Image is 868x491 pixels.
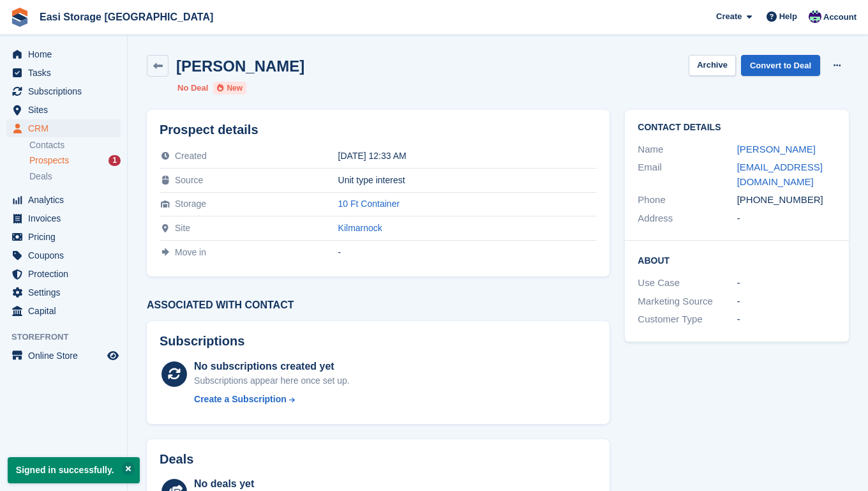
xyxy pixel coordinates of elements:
a: menu [6,101,121,119]
div: Email [638,160,737,189]
span: Settings [28,283,105,301]
h2: Prospect details [160,123,597,137]
span: Sites [28,101,105,119]
span: Account [823,11,857,24]
div: Use Case [638,276,737,291]
img: stora-icon-8386f47178a22dfd0bd8f6a31ec36ba5ce8667c1dd55bd0f319d3a0aa187defe.svg [10,8,29,27]
li: New [213,82,246,94]
div: Subscriptions appear here once set up. [194,374,350,388]
span: Created [175,151,207,161]
span: Pricing [28,228,105,246]
a: menu [6,64,121,82]
span: Help [779,10,797,23]
h2: About [638,253,836,266]
a: Contacts [29,139,121,151]
span: Invoices [28,209,105,227]
h2: Deals [160,452,193,467]
div: Phone [638,193,737,208]
span: Move in [175,247,206,257]
span: Create [716,10,742,23]
div: [PHONE_NUMBER] [737,193,836,208]
span: Online Store [28,347,105,365]
li: No Deal [177,82,208,94]
div: No subscriptions created yet [194,359,350,374]
a: menu [6,228,121,246]
span: Subscriptions [28,82,105,100]
div: - [737,312,836,327]
a: menu [6,302,121,320]
h2: [PERSON_NAME] [176,57,304,75]
a: Preview store [105,348,121,363]
a: menu [6,347,121,365]
div: - [737,294,836,309]
span: Source [175,175,203,185]
span: CRM [28,119,105,137]
span: Deals [29,170,52,183]
a: [EMAIL_ADDRESS][DOMAIN_NAME] [737,162,823,187]
a: [PERSON_NAME] [737,144,816,155]
a: 10 Ft Container [338,199,400,209]
img: Steven Cusick [809,10,821,23]
a: menu [6,45,121,63]
div: 1 [108,155,121,166]
a: menu [6,209,121,227]
div: Address [638,211,737,226]
h2: Contact Details [638,123,836,133]
span: Home [28,45,105,63]
div: - [737,211,836,226]
div: Name [638,142,737,157]
span: Tasks [28,64,105,82]
button: Archive [689,55,736,76]
div: Customer Type [638,312,737,327]
a: Deals [29,170,121,183]
a: Easi Storage [GEOGRAPHIC_DATA] [34,6,218,27]
a: menu [6,119,121,137]
div: Unit type interest [338,175,597,185]
span: Storefront [11,331,127,344]
a: Convert to Deal [741,55,820,76]
a: menu [6,265,121,283]
a: menu [6,283,121,301]
a: Prospects 1 [29,154,121,167]
div: - [737,276,836,291]
span: Prospects [29,155,69,167]
div: - [338,247,597,257]
a: menu [6,191,121,209]
span: Protection [28,265,105,283]
a: Create a Subscription [194,393,350,406]
a: Kilmarnock [338,223,382,233]
div: [DATE] 12:33 AM [338,151,597,161]
span: Site [175,223,190,233]
div: Marketing Source [638,294,737,309]
span: Analytics [28,191,105,209]
div: Create a Subscription [194,393,287,406]
span: Coupons [28,246,105,264]
a: menu [6,246,121,264]
a: menu [6,82,121,100]
h3: Associated with contact [147,299,610,311]
p: Signed in successfully. [8,457,140,483]
h2: Subscriptions [160,334,597,349]
span: Storage [175,199,206,209]
span: Capital [28,302,105,320]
